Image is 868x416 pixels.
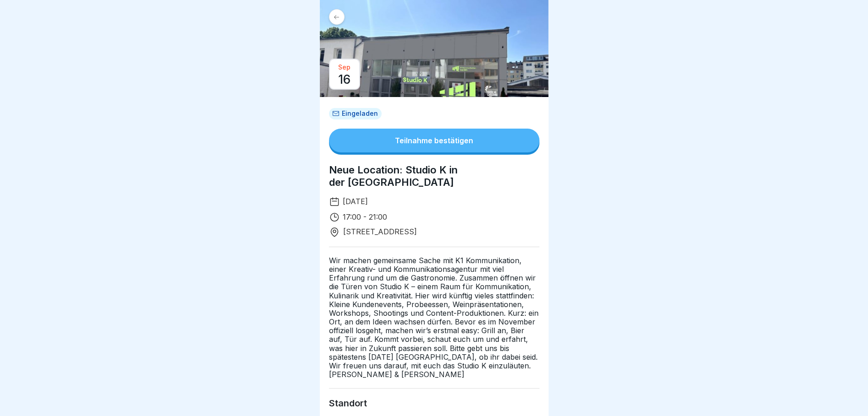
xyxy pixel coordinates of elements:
[338,73,350,86] p: 16
[329,398,539,409] h2: Standort
[343,213,539,222] p: 17:00 - 21:00
[329,108,382,119] div: Eingeladen
[395,136,473,145] div: Teilnahme bestätigen
[343,197,539,206] p: [DATE]
[343,227,417,236] p: [STREET_ADDRESS]
[338,63,350,72] p: Sep
[329,129,539,152] button: Teilnahme bestätigen
[329,164,539,189] h1: Neue Location: Studio K in der [GEOGRAPHIC_DATA]
[329,256,539,379] p: Wir machen gemeinsame Sache mit K1 Kommunikation, einer Kreativ- und Kommunikationsagentur mit vi...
